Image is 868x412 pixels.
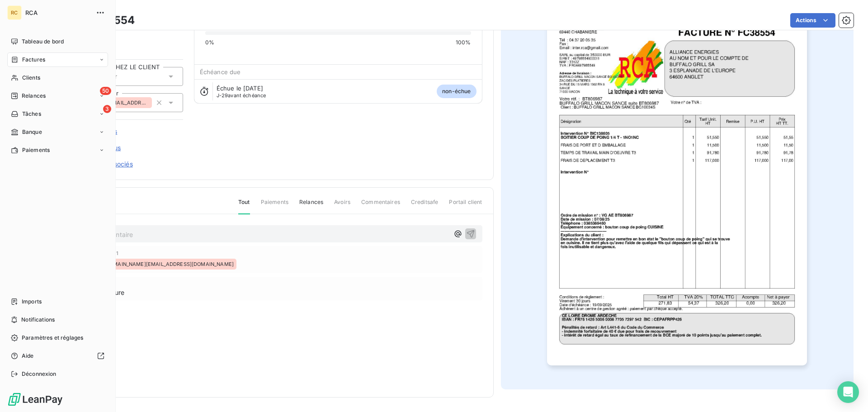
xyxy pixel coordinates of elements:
[7,143,108,157] a: Paiements
[103,105,111,113] span: 3
[22,334,83,342] span: Paramètres et réglages
[299,198,323,213] span: Relances
[100,87,111,95] span: 50
[22,370,57,378] span: Déconnexion
[200,68,241,76] span: Échéance due
[261,198,288,213] span: Paiements
[7,331,108,345] a: Paramètres et réglages
[217,92,228,99] span: J-29
[334,198,350,213] span: Avoirs
[25,9,90,16] span: RCA
[7,52,108,67] a: Factures
[456,38,471,47] span: 100%
[7,71,108,85] a: Clients
[7,294,108,309] a: Imports
[7,5,22,20] div: RC
[837,381,859,403] div: Open Intercom Messenger
[22,298,42,306] span: Imports
[411,198,439,213] span: Creditsafe
[217,93,266,98] span: avant échéance
[22,146,50,154] span: Paiements
[7,107,108,121] a: 3Tâches
[205,38,214,47] span: 0%
[22,38,64,46] span: Tableau de bord
[7,34,108,49] a: Tableau de bord
[790,13,835,28] button: Actions
[22,92,46,100] span: Relances
[22,128,42,136] span: Banque
[22,74,40,82] span: Clients
[449,198,482,213] span: Portail client
[7,125,108,139] a: Banque
[22,352,34,360] span: Aide
[22,110,41,118] span: Tâches
[238,198,250,214] span: Tout
[7,349,108,363] a: Aide
[361,198,400,213] span: Commentaires
[104,261,234,267] span: [DOMAIN_NAME][EMAIL_ADDRESS][DOMAIN_NAME]
[21,316,55,324] span: Notifications
[217,85,263,92] span: Échue le [DATE]
[7,392,63,407] img: Logo LeanPay
[22,56,45,64] span: Factures
[437,85,476,98] span: non-échue
[7,89,108,103] a: 50Relances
